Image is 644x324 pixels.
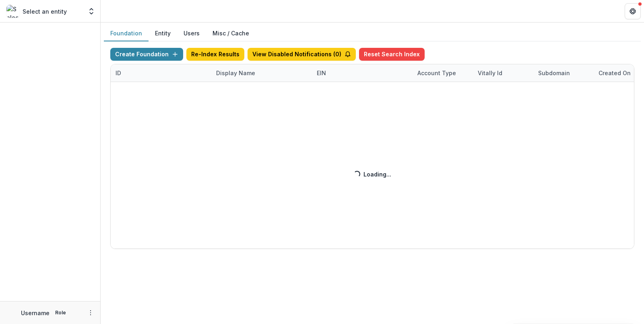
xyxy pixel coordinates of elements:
[6,5,19,18] img: Select an entity
[177,26,206,41] button: Users
[625,3,641,19] button: Get Help
[21,309,50,317] p: Username
[86,308,95,318] button: More
[104,26,149,41] button: Foundation
[149,26,177,41] button: Entity
[86,3,97,19] button: Open entity switcher
[206,26,256,41] button: Misc / Cache
[23,7,67,16] p: Select an entity
[53,309,68,316] p: Role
